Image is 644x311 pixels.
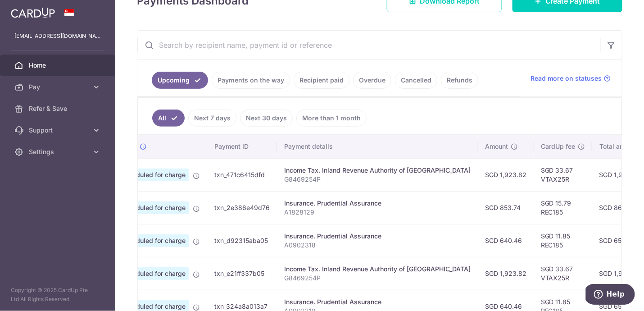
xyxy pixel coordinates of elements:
td: txn_e21ff337b05 [207,257,277,290]
div: Insurance. Prudential Assurance [284,232,471,241]
span: Help [21,6,39,14]
span: Scheduled for charge [118,234,189,247]
td: txn_2e386e49d76 [207,191,277,224]
th: Payment ID [207,135,277,158]
div: Insurance. Prudential Assurance [284,199,471,208]
a: More than 1 month [296,110,367,127]
span: Settings [29,147,88,156]
th: Payment details [277,135,478,158]
p: G8469254P [284,175,471,184]
a: Read more on statuses [531,74,611,83]
span: Home [29,61,88,70]
td: SGD 15.79 REC185 [534,191,592,224]
p: [EMAIL_ADDRESS][DOMAIN_NAME] [14,32,101,41]
td: txn_d92315aba05 [207,224,277,257]
p: A1828129 [284,208,471,217]
td: SGD 33.67 VTAX25R [534,158,592,191]
span: Refer & Save [29,104,88,113]
img: CardUp [11,7,55,18]
span: Scheduled for charge [118,201,189,214]
td: SGD 1,923.82 [478,158,534,191]
a: Payments on the way [212,72,290,89]
a: All [152,110,185,127]
td: txn_471c6415dfd [207,158,277,191]
div: Income Tax. Inland Revenue Authority of [GEOGRAPHIC_DATA] [284,166,471,175]
a: Recipient paid [294,72,349,89]
td: SGD 33.67 VTAX25R [534,257,592,290]
a: Next 7 days [188,110,236,127]
div: Income Tax. Inland Revenue Authority of [GEOGRAPHIC_DATA] [284,265,471,274]
span: Pay [29,82,88,91]
td: SGD 11.85 REC185 [534,224,592,257]
input: Search by recipient name, payment id or reference [137,31,600,59]
td: SGD 1,923.82 [478,257,534,290]
span: Amount [485,142,508,151]
span: Read more on statuses [531,74,602,83]
p: G8469254P [284,274,471,283]
span: CardUp fee [541,142,575,151]
span: Scheduled for charge [118,267,189,280]
span: Total amt. [599,142,629,151]
a: Refunds [441,72,478,89]
div: Insurance. Prudential Assurance [284,297,471,306]
td: SGD 853.74 [478,191,534,224]
a: Upcoming [152,72,208,89]
span: Support [29,126,88,135]
td: SGD 640.46 [478,224,534,257]
p: A0902318 [284,241,471,250]
span: Scheduled for charge [118,169,189,181]
a: Cancelled [395,72,437,89]
iframe: Opens a widget where you can find more information [586,284,635,306]
a: Overdue [353,72,391,89]
a: Next 30 days [240,110,293,127]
